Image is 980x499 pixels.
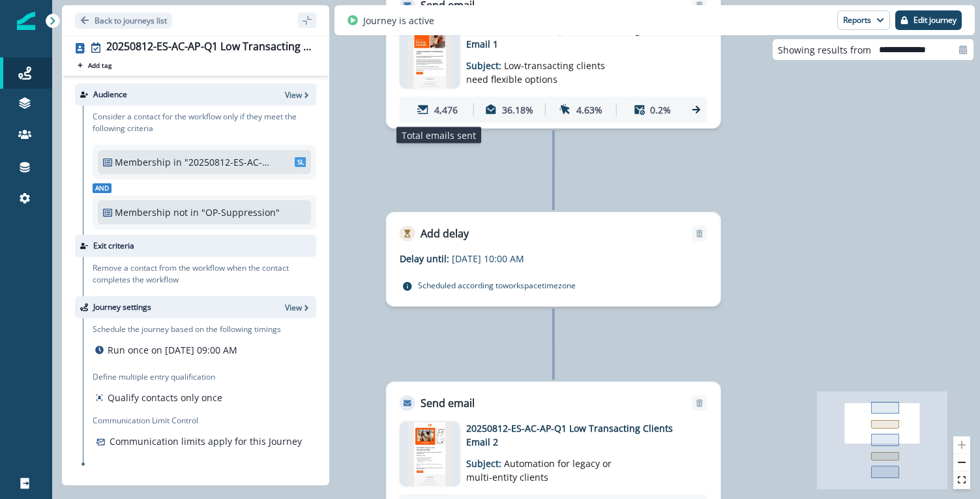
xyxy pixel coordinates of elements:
p: Add tag [88,61,111,69]
div: 20250812-ES-AC-AP-Q1 Low Transacting Clients [106,40,311,55]
p: Exit criteria [93,240,134,252]
p: Add delay [421,226,469,241]
p: View [285,89,302,100]
p: [DATE] 10:00 AM [452,252,615,265]
p: Remove a contact from the workflow when the contact completes the workflow [93,262,316,286]
img: email asset unavailable [408,421,451,487]
p: Journey settings [93,301,151,313]
p: Membership [115,155,171,169]
p: 4.63% [576,103,602,117]
p: Consider a contact for the workflow only if they meet the following criteria [93,111,316,134]
p: "20250812-ES-AC-AP-Q1 Low Transacting Clients" [185,155,272,169]
button: Edit journey [895,10,962,30]
p: 20250812-ES-AC-AP-Q1 Low Transacting Clients Email 2 [466,421,675,449]
p: Membership [115,205,171,219]
button: Add tag [75,60,114,70]
p: not in [173,205,199,219]
p: "OP-Suppression" [201,205,289,219]
p: Journey is active [363,14,434,27]
p: Scheduled according to workspace timezone [418,279,576,292]
p: Subject: [466,449,629,484]
p: in [173,155,182,169]
p: Schedule the journey based on the following timings [93,324,281,335]
p: 36.18% [502,103,533,117]
button: Go back [75,12,172,29]
p: Back to journeys list [95,15,167,26]
button: zoom out [953,454,970,472]
button: View [285,302,311,313]
span: Automation for legacy or multi-entity clients [466,457,612,483]
img: email asset unavailable [408,23,453,89]
p: Audience [93,89,127,100]
button: fit view [953,472,970,489]
p: Communication limits apply for this Journey [110,434,302,448]
p: Send email [421,395,475,411]
p: Define multiple entry qualification [93,371,225,383]
div: Add delayRemoveDelay until:[DATE] 10:00 AMScheduled according toworkspacetimezone [386,212,721,307]
p: Edit journey [913,16,957,25]
p: Qualify contacts only once [108,391,222,404]
p: View [285,302,302,313]
p: Run once on [DATE] 09:00 AM [108,343,237,357]
p: Showing results from [778,43,871,57]
button: Reports [837,10,890,30]
span: And [93,183,111,193]
p: Communication Limit Control [93,415,316,427]
span: Low-transacting clients need flexible options [466,59,605,85]
p: 20250812-ES-AC-AP-Q1 Low Transacting Clients Email 1 [466,23,675,51]
p: Delay until: [400,252,452,265]
p: 0.2% [650,103,671,117]
button: sidebar collapse toggle [298,12,316,28]
img: Inflection [17,12,35,30]
span: SL [295,157,306,167]
button: View [285,89,311,100]
p: Subject: [466,51,629,86]
p: 4,476 [434,103,458,117]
